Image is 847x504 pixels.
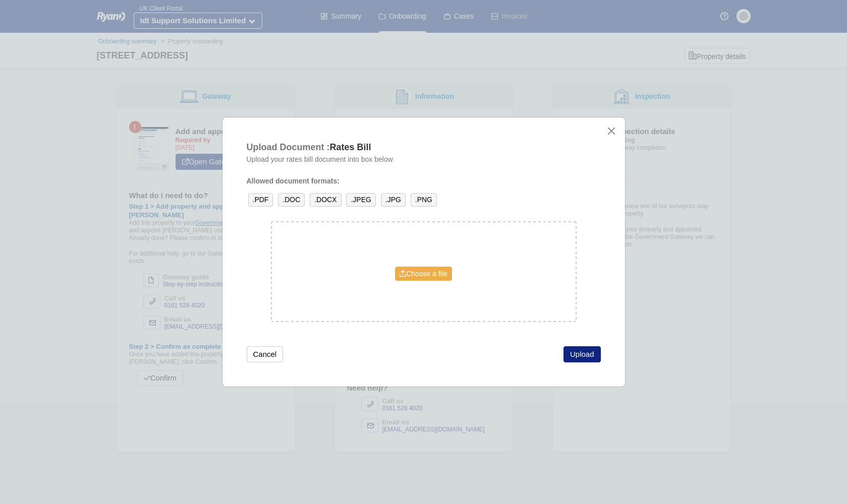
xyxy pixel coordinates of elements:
[248,193,273,207] span: .PDF
[247,155,601,164] div: Upload your rates bill document into box below
[346,193,375,207] span: .JPEG
[247,142,589,153] div: Rates Bill
[381,193,406,207] span: .JPG
[310,193,341,207] span: .DOCX
[247,346,284,362] button: Cancel
[606,125,617,136] button: close
[247,176,601,186] div: Allowed document formats:
[247,142,330,152] span: Upload Document :
[563,346,601,362] button: Upload
[411,193,437,207] span: .PNG
[278,193,305,207] span: .DOC
[395,267,452,281] a: Choose a file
